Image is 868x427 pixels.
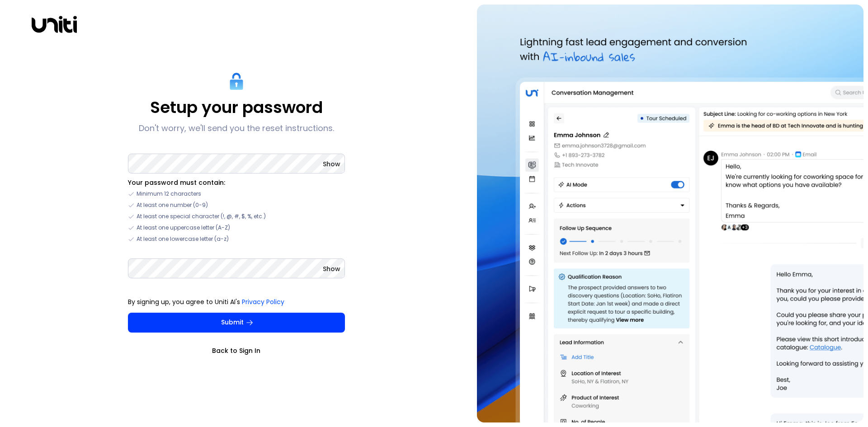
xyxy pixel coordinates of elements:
span: At least one uppercase letter (A-Z) [137,224,230,232]
p: Don't worry, we'll send you the reset instructions. [139,123,334,134]
a: Privacy Policy [242,297,284,306]
span: Minimum 12 characters [137,190,201,198]
p: By signing up, you agree to Uniti AI's [128,297,345,306]
span: At least one lowercase letter (a-z) [137,235,229,243]
span: At least one number (0-9) [137,201,208,209]
p: Setup your password [150,98,323,117]
span: At least one special character (!, @, #, $, %, etc.) [137,212,266,221]
button: Show [323,264,340,273]
img: auth-hero.png [477,5,863,422]
button: Submit [128,313,345,333]
a: Back to Sign In [128,346,345,355]
li: Your password must contain: [128,178,345,187]
button: Show [323,160,340,169]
